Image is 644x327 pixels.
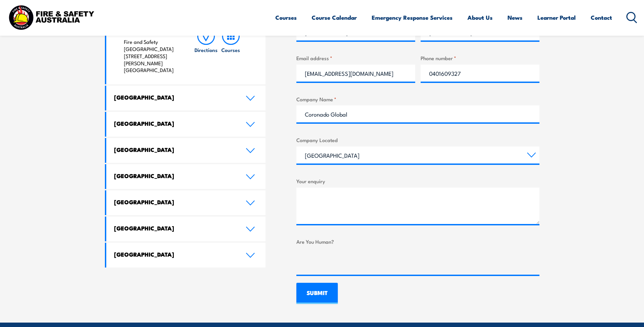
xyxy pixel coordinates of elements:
a: Contact [591,8,612,27]
a: Learner Portal [537,8,576,27]
label: Email address [296,54,415,62]
h4: [GEOGRAPHIC_DATA] [114,146,236,153]
a: Directions [194,27,218,74]
a: Courses [275,8,297,27]
a: [GEOGRAPHIC_DATA] [106,217,266,241]
label: Are You Human? [296,238,539,245]
a: Courses [219,27,243,74]
h4: [GEOGRAPHIC_DATA] [114,93,236,101]
a: [GEOGRAPHIC_DATA] [106,243,266,268]
label: Phone number [421,54,539,62]
h6: Courses [221,46,240,53]
a: News [508,8,522,27]
h4: [GEOGRAPHIC_DATA] [114,120,236,127]
a: [GEOGRAPHIC_DATA] [106,86,266,110]
h4: [GEOGRAPHIC_DATA] [114,172,236,179]
h6: Directions [195,46,218,53]
label: Company Located [296,136,539,144]
a: [GEOGRAPHIC_DATA] [106,112,266,137]
h4: [GEOGRAPHIC_DATA] [114,198,236,206]
h4: [GEOGRAPHIC_DATA] [114,251,236,258]
a: [GEOGRAPHIC_DATA] [106,164,266,189]
a: About Us [467,8,493,27]
a: [GEOGRAPHIC_DATA] [106,138,266,163]
input: SUBMIT [296,283,338,304]
a: Course Calendar [312,8,357,27]
p: Fire and Safety [GEOGRAPHIC_DATA] [STREET_ADDRESS][PERSON_NAME] [GEOGRAPHIC_DATA] [124,38,181,74]
label: Your enquiry [296,177,539,185]
h4: [GEOGRAPHIC_DATA] [114,224,236,232]
label: Company Name [296,95,539,103]
a: Emergency Response Services [372,8,453,27]
a: [GEOGRAPHIC_DATA] [106,190,266,215]
iframe: reCAPTCHA [296,248,400,275]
